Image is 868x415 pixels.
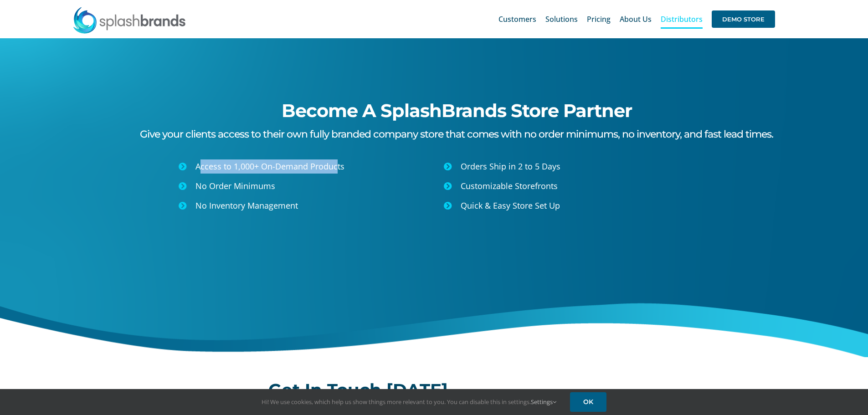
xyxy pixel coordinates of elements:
[461,200,560,211] span: Quick & Easy Store Set Up
[498,5,775,34] nav: Main Menu
[587,5,611,34] a: Pricing
[282,99,632,122] span: Become A SplashBrands Store Partner
[661,5,703,34] a: Distributors
[570,392,606,412] a: OK
[72,6,186,34] img: SplashBrands.com Logo
[661,15,703,23] span: Distributors
[195,200,298,211] span: No Inventory Management
[620,15,652,23] span: About Us
[195,180,275,191] span: No Order Minimums
[587,15,611,23] span: Pricing
[498,5,536,34] a: Customers
[712,5,775,34] a: DEMO STORE
[268,381,600,399] h2: Get In Touch [DATE]
[461,180,558,191] span: Customizable Storefronts
[712,10,775,28] span: DEMO STORE
[545,15,578,23] span: Solutions
[262,398,556,406] span: Hi! We use cookies, which help us show things more relevant to you. You can disable this in setti...
[140,128,773,140] span: Give your clients access to their own fully branded company store that comes with no order minimu...
[498,15,536,23] span: Customers
[531,398,556,406] a: Settings
[195,161,344,172] span: Access to 1,000+ On-Demand Products
[461,161,560,172] span: Orders Ship in 2 to 5 Days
